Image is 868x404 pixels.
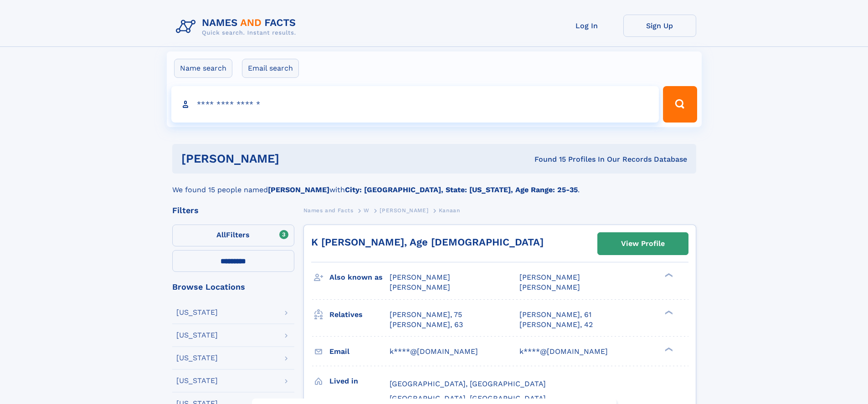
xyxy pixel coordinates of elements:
[181,153,407,164] h1: [PERSON_NAME]
[364,205,370,216] a: W
[329,344,390,359] h3: Email
[390,273,450,281] span: [PERSON_NAME]
[390,283,450,291] span: [PERSON_NAME]
[172,206,294,215] div: Filters
[623,15,696,37] a: Sign Up
[329,270,390,285] h3: Also known as
[364,207,370,214] span: W
[174,59,232,78] label: Name search
[172,174,696,195] div: We found 15 people named with .
[519,273,580,281] span: [PERSON_NAME]
[390,379,546,388] span: [GEOGRAPHIC_DATA], [GEOGRAPHIC_DATA]
[172,15,303,39] img: Logo Names and Facts
[519,283,580,291] span: [PERSON_NAME]
[176,309,218,316] div: [US_STATE]
[242,59,299,78] label: Email search
[345,185,578,194] b: City: [GEOGRAPHIC_DATA], State: [US_STATE], Age Range: 25-35
[439,207,460,214] span: Kanaan
[216,230,226,239] span: All
[380,207,428,214] span: [PERSON_NAME]
[303,205,354,216] a: Names and Facts
[171,86,659,123] input: search input
[380,205,428,216] a: [PERSON_NAME]
[172,283,294,291] div: Browse Locations
[519,310,591,320] a: [PERSON_NAME], 61
[663,309,673,315] div: ❯
[663,272,673,278] div: ❯
[550,15,623,37] a: Log In
[407,154,687,164] div: Found 15 Profiles In Our Records Database
[176,354,218,362] div: [US_STATE]
[329,307,390,322] h3: Relatives
[172,225,294,246] label: Filters
[329,373,390,389] h3: Lived in
[621,233,665,254] div: View Profile
[390,320,463,330] a: [PERSON_NAME], 63
[176,332,218,339] div: [US_STATE]
[176,377,218,384] div: [US_STATE]
[390,394,546,403] span: [GEOGRAPHIC_DATA], [GEOGRAPHIC_DATA]
[311,236,544,248] a: K [PERSON_NAME], Age [DEMOGRAPHIC_DATA]
[519,320,593,330] a: [PERSON_NAME], 42
[663,86,697,123] button: Search Button
[663,346,673,352] div: ❯
[598,233,688,255] a: View Profile
[268,185,329,194] b: [PERSON_NAME]
[390,310,462,320] a: [PERSON_NAME], 75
